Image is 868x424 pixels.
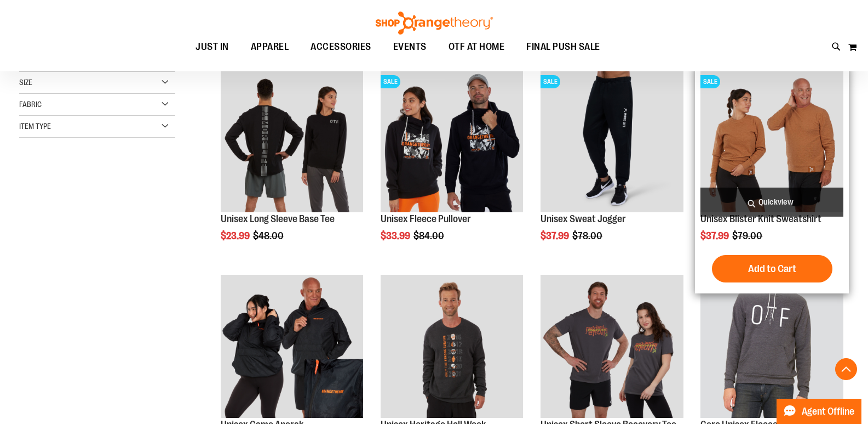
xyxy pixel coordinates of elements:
button: Add to Cart [712,255,832,282]
span: EVENTS [393,35,427,59]
button: Back To Top [835,358,857,380]
span: $79.00 [732,230,764,241]
img: Product image for Unisex Long Sleeve Base Tee [221,70,364,213]
a: Product image for Unisex Long Sleeve Base Tee [221,70,364,214]
img: Shop Orangetheory [374,12,495,35]
span: OTF AT HOME [449,35,505,59]
img: Product image for Unisex Fleece Pullover [381,70,524,213]
img: Product image for Unisex Sweat Jogger [541,70,683,213]
span: APPAREL [251,35,289,59]
img: Product image for Unisex Heritage Hell Week Crewneck Sweatshirt [381,275,524,418]
img: Product image for Core Unisex Fleece Pullover [700,275,843,418]
a: FINAL PUSH SALE [515,35,611,59]
a: Product image for Core Unisex Fleece Pullover [700,275,843,420]
span: Agent Offline [802,406,854,417]
a: Product image for Unisex Heritage Hell Week Crewneck Sweatshirt [381,275,524,420]
span: ACCESSORIES [311,35,371,59]
span: FINAL PUSH SALE [526,35,600,59]
a: EVENTS [382,35,438,60]
div: product [215,64,369,269]
span: Item Type [19,122,51,131]
a: Unisex Blister Knit Sweatshirt [700,213,821,224]
a: Unisex Sweat Jogger [541,213,626,224]
a: Unisex Long Sleeve Base Tee [221,213,335,224]
a: Unisex Fleece Pullover [381,213,471,224]
div: product [375,64,529,269]
a: Quickview [700,188,843,217]
span: $23.99 [221,230,251,241]
a: Product image for Unisex Short Sleeve Recovery Tee [541,275,683,420]
span: SALE [700,75,720,88]
a: OTF AT HOME [438,35,516,60]
span: Fabric [19,100,42,109]
span: SALE [381,75,400,88]
a: APPAREL [240,35,300,60]
a: Product image for Unisex Camo Anorak [221,275,364,420]
span: JUST IN [196,35,229,59]
div: product [695,64,849,293]
img: Product image for Unisex Camo Anorak [221,275,364,418]
img: Product image for Unisex Blister Knit Sweatshirt [700,70,843,213]
img: Product image for Unisex Short Sleeve Recovery Tee [541,275,683,418]
button: Agent Offline [777,399,861,424]
div: product [535,64,689,269]
span: $37.99 [700,230,731,241]
span: $48.00 [253,230,285,241]
a: Product image for Unisex Sweat JoggerSALE [541,70,683,214]
a: JUST IN [185,35,240,60]
a: ACCESSORIES [300,35,382,60]
a: Product image for Unisex Fleece PulloverSALE [381,70,524,214]
span: $37.99 [541,230,571,241]
span: SALE [541,75,560,88]
span: $78.00 [572,230,604,241]
span: $84.00 [413,230,446,241]
span: Size [19,78,32,87]
span: $33.99 [381,230,412,241]
span: Add to Cart [748,263,796,275]
a: Product image for Unisex Blister Knit SweatshirtSALE [700,70,843,214]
